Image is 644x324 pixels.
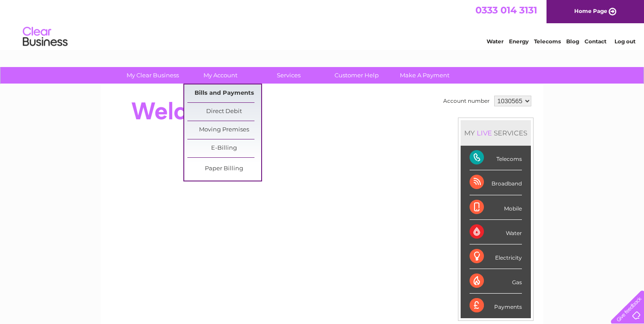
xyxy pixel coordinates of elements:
div: Mobile [470,195,522,220]
a: Services [252,67,326,84]
a: Water [487,38,504,45]
div: Clear Business is a trading name of Verastar Limited (registered in [GEOGRAPHIC_DATA] No. 3667643... [111,5,534,43]
a: Blog [566,38,579,45]
a: My Clear Business [116,67,190,84]
div: MY SERVICES [461,120,531,146]
a: Telecoms [534,38,561,45]
a: Energy [509,38,529,45]
a: Log out [614,38,636,45]
a: My Account [184,67,258,84]
a: Contact [585,38,606,45]
div: Gas [470,269,522,294]
a: Make A Payment [388,67,462,84]
div: Broadband [470,170,522,195]
div: Electricity [470,244,522,269]
img: logo.png [22,23,68,50]
a: Moving Premises [187,121,261,139]
div: Telecoms [470,146,522,170]
div: Payments [470,294,522,318]
a: Bills and Payments [187,84,261,102]
div: Water [470,220,522,244]
td: Account number [441,93,492,109]
a: 0333 014 3131 [475,4,537,16]
a: E-Billing [187,139,261,157]
a: Customer Help [320,67,394,84]
a: Paper Billing [187,160,261,178]
div: LIVE [475,129,494,137]
a: Direct Debit [187,103,261,121]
